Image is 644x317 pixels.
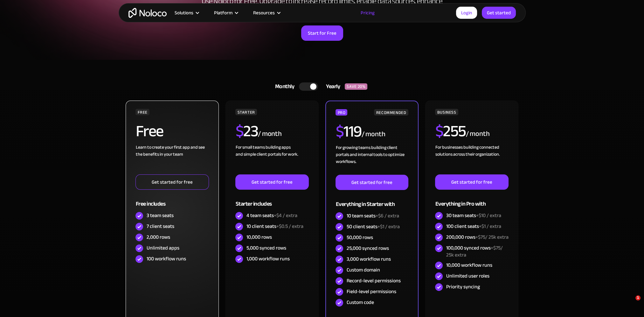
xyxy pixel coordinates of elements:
[146,212,173,219] div: 3 team seats
[175,9,193,17] div: Solutions
[346,288,396,295] div: Field-level permissions
[475,232,508,242] span: +$75/ 25k extra
[346,223,399,230] div: 50 client seats
[435,116,443,146] span: $
[346,299,374,306] div: Custom code
[446,243,502,260] span: +$75/ 25k extra
[128,8,167,18] a: home
[456,7,477,19] a: Login
[479,222,501,231] span: +$1 / extra
[346,256,391,263] div: 3,000 workflow runs
[361,129,385,139] div: / month
[466,129,489,139] div: / month
[336,123,361,139] h2: 119
[146,255,186,262] div: 100 workflow runs
[246,234,272,241] div: 10,000 rows
[235,144,308,174] div: For small teams building apps and simple client portals for work. ‍
[267,82,299,91] div: Monthly
[375,211,399,221] span: +$6 / extra
[635,295,641,300] span: 1
[346,245,389,252] div: 25,000 synced rows
[135,174,209,190] a: Get started for free
[336,175,408,190] a: Get started for free
[353,9,383,17] a: Pricing
[446,272,489,279] div: Unlimited user roles
[235,123,258,139] h2: 23
[446,283,480,290] div: Priority syncing
[346,277,400,284] div: Record-level permissions
[274,211,297,220] span: +$4 / extra
[146,234,170,241] div: 2,000 rows
[446,234,508,241] div: 200,000 rows
[346,266,380,273] div: Custom domain
[346,234,373,241] div: 50,000 rows
[235,174,308,190] a: Get started for free
[246,212,297,219] div: 4 team seats
[301,25,343,41] a: Start for Free
[167,9,206,17] div: Solutions
[336,109,347,116] div: PRO
[135,190,209,210] div: Free includes
[446,212,501,219] div: 30 team seats
[246,255,289,262] div: 1,000 workflow runs
[135,123,163,139] h2: Free
[245,9,287,17] div: Resources
[446,223,501,230] div: 100 client seats
[435,174,508,190] a: Get started for free
[476,211,501,220] span: +$10 / extra
[336,190,408,211] div: Everything in Starter with
[377,222,399,231] span: +$1 / extra
[135,109,149,115] div: FREE
[435,123,466,139] h2: 255
[318,82,345,91] div: Yearly
[374,109,408,116] div: RECOMMENDED
[435,190,508,210] div: Everything in Pro with
[517,255,644,300] iframe: Intercom notifications message
[482,7,516,19] a: Get started
[258,129,282,139] div: / month
[345,83,367,90] div: SAVE 20%
[235,116,243,146] span: $
[235,190,308,210] div: Starter includes
[146,244,179,251] div: Unlimited apps
[135,144,209,174] div: Learn to create your first app and see the benefits in your team ‍
[336,116,343,146] span: $
[235,109,257,115] div: STARTER
[435,109,458,115] div: BUSINESS
[435,144,508,174] div: For businesses building connected solutions across their organization. ‍
[622,295,638,311] iframe: Intercom live chat
[276,222,303,231] span: +$0.5 / extra
[336,144,408,175] div: For growing teams building client portals and internal tools to optimize workflows.
[214,9,232,17] div: Platform
[446,244,508,258] div: 100,000 synced rows
[246,223,303,230] div: 10 client seats
[346,212,399,219] div: 10 team seats
[446,262,492,269] div: 10,000 workflow runs
[246,244,286,251] div: 5,000 synced rows
[146,223,174,230] div: 7 client seats
[253,9,275,17] div: Resources
[206,9,245,17] div: Platform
